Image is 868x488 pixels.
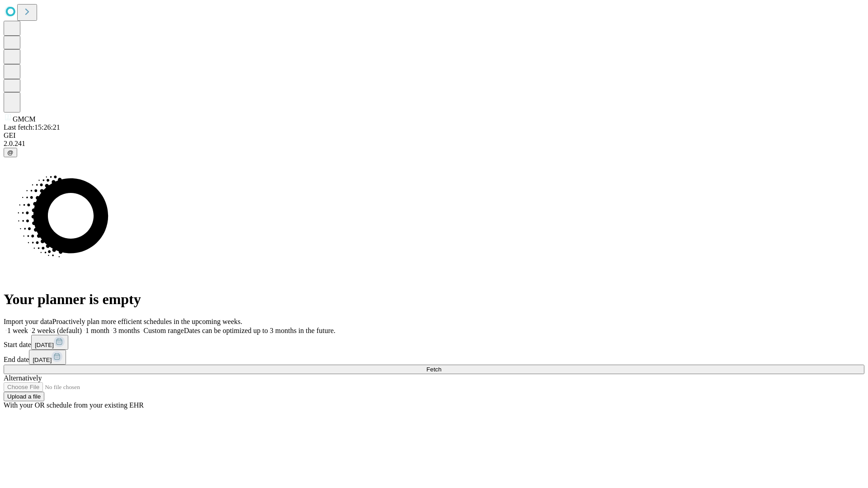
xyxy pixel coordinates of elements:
[113,327,140,334] span: 3 months
[31,335,68,350] button: [DATE]
[35,342,54,348] span: [DATE]
[4,392,44,401] button: Upload a file
[426,366,441,373] span: Fetch
[184,327,335,334] span: Dates can be optimized up to 3 months in the future.
[13,115,36,123] span: GMCM
[7,149,14,156] span: @
[143,327,184,334] span: Custom range
[4,123,60,131] span: Last fetch: 15:26:21
[32,327,82,334] span: 2 weeks (default)
[33,357,52,363] span: [DATE]
[4,335,864,350] div: Start date
[4,365,864,374] button: Fetch
[4,140,864,148] div: 2.0.241
[4,318,52,325] span: Import your data
[4,374,42,382] span: Alternatively
[85,327,109,334] span: 1 month
[4,131,864,140] div: GEI
[4,148,17,157] button: @
[4,291,864,308] h1: Your planner is empty
[29,350,66,365] button: [DATE]
[4,350,864,365] div: End date
[7,327,28,334] span: 1 week
[52,318,242,325] span: Proactively plan more efficient schedules in the upcoming weeks.
[4,401,144,409] span: With your OR schedule from your existing EHR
